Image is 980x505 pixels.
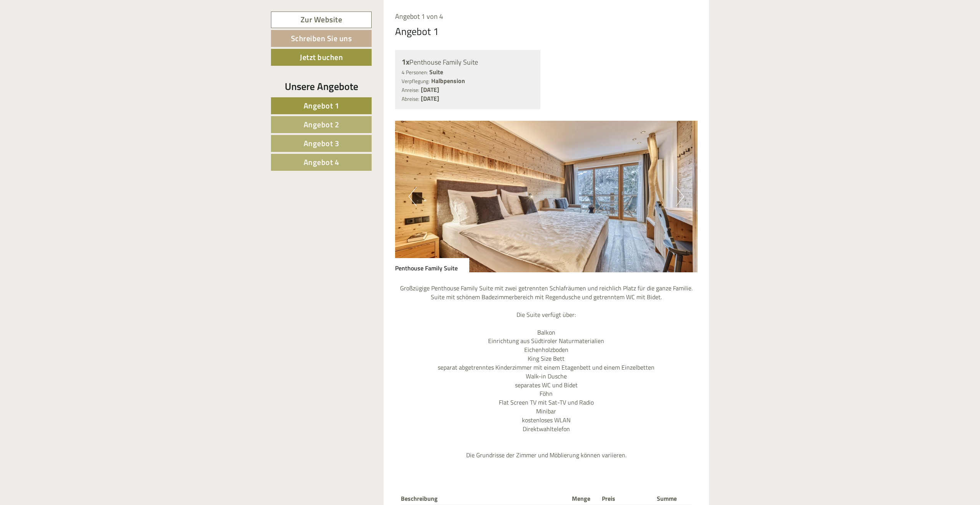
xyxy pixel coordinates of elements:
div: Hallo [PERSON_NAME], unser günstigstes Familienzimmer ist das Deluxe Zimmer. Hierbei handelt es s... [108,63,297,139]
b: 1x [402,56,409,68]
div: Penthouse Family Suite [395,258,469,273]
small: 12:47 [111,132,291,137]
a: Zur Website [271,12,372,28]
b: [DATE] [421,94,439,103]
button: Previous [409,187,417,206]
div: Unsere Angebote [271,79,372,93]
div: Angebot 1 [395,24,439,38]
button: Senden [253,199,303,216]
small: Verpflegung: [402,77,430,85]
small: 12:40 [12,54,191,59]
a: Schreiben Sie uns [271,30,372,47]
button: Next [676,187,684,206]
a: Jetzt buchen [271,49,372,66]
div: [PERSON_NAME] [12,22,191,28]
span: Angebot 2 [304,118,339,130]
span: Angebot 4 [304,156,339,168]
span: Angebot 1 [304,100,339,112]
b: [DATE] [421,85,439,94]
img: image [395,121,698,272]
div: Vielen Dank für die schnelle Antwort. Leider liegen die Angebote über unseren Preisvorstellungen.... [6,20,195,61]
th: Preis [599,493,654,505]
small: 4 Personen: [402,68,428,76]
div: [DATE] [138,2,165,15]
small: Anreise: [402,86,419,94]
small: Abreise: [402,95,419,103]
span: Angebot 1 von 4 [395,11,443,22]
div: Sie [111,64,291,70]
th: Menge [569,493,598,505]
p: Großzügige Penthouse Family Suite mit zwei getrennten Schlafräumen und reichlich Platz für die ga... [395,284,698,460]
th: Beschreibung [401,493,569,505]
b: Halbpension [431,76,465,85]
span: Angebot 3 [304,137,339,149]
b: Suite [429,67,443,77]
div: Penthouse Family Suite [402,57,534,68]
th: Summe [654,493,692,505]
